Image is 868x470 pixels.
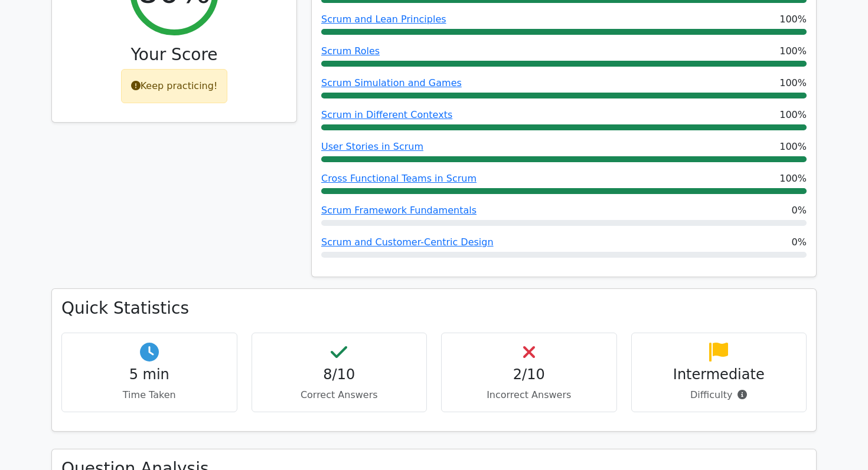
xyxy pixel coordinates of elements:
[71,388,227,402] p: Time Taken
[321,236,494,248] a: Scrum and Customer-Centric Design
[321,141,423,152] a: User Stories in Scrum
[321,77,462,88] a: Scrum Simulation and Games
[451,388,607,402] p: Incorrect Answers
[61,298,807,318] h3: Quick Statistics
[262,366,417,383] h4: 8/10
[451,366,607,383] h4: 2/10
[792,235,807,249] span: 0%
[321,14,446,25] a: Scrum and Lean Principles
[641,388,797,402] p: Difficulty
[641,366,797,383] h4: Intermediate
[779,44,807,58] span: 100%
[779,108,807,122] span: 100%
[779,140,807,154] span: 100%
[779,172,807,186] span: 100%
[321,205,477,216] a: Scrum Framework Fundamentals
[321,173,477,184] a: Cross Functional Teams in Scrum
[121,69,228,103] div: Keep practicing!
[792,203,807,218] span: 0%
[321,109,452,120] a: Scrum in Different Contexts
[262,388,417,402] p: Correct Answers
[61,45,287,65] h3: Your Score
[779,76,807,90] span: 100%
[321,45,380,57] a: Scrum Roles
[71,366,227,383] h4: 5 min
[779,12,807,27] span: 100%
